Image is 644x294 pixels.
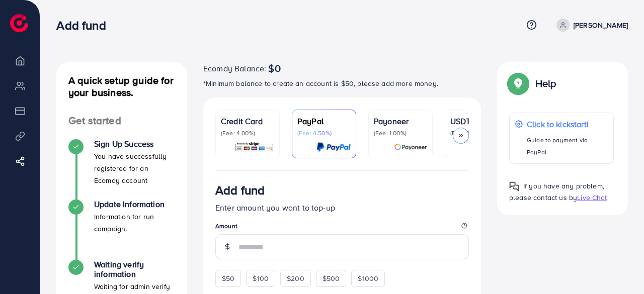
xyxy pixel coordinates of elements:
span: If you have any problem, please contact us by [509,181,604,203]
h4: Waiting verify information [94,260,175,279]
span: $50 [222,273,234,283]
span: Ecomdy Balance: [203,62,266,74]
legend: Amount [215,222,469,234]
p: Information for run campaign. [94,211,175,235]
span: $100 [253,273,269,283]
p: Credit Card [221,115,274,127]
p: Help [535,77,556,89]
img: card [394,141,427,153]
p: *Minimum balance to create an account is $50, please add more money. [203,77,481,89]
h4: A quick setup guide for your business. [56,74,187,99]
p: You have successfully registered for an Ecomdy account [94,150,175,186]
p: Enter amount you want to top-up [215,202,469,214]
span: $1000 [358,273,378,283]
h3: Add fund [215,183,265,198]
p: [PERSON_NAME] [574,19,628,31]
h3: Add fund [56,18,114,33]
li: Update Information [56,200,187,260]
img: card [316,141,351,153]
p: USDT [450,115,504,127]
img: Popup guide [509,181,519,191]
p: (Fee: 4.00%) [221,129,274,137]
img: Popup guide [509,74,527,92]
img: logo [10,14,28,32]
a: [PERSON_NAME] [552,19,628,32]
h4: Sign Up Success [94,139,175,149]
span: $200 [287,273,304,283]
h4: Get started [56,115,187,127]
span: $500 [323,273,340,283]
p: (Fee: 0.00%) [450,129,504,137]
span: Live Chat [577,192,607,203]
span: $0 [268,62,280,74]
p: Payoneer [374,115,427,127]
li: Sign Up Success [56,139,187,200]
img: card [234,141,274,153]
p: Click to kickstart! [527,118,608,130]
p: Guide to payment via PayPal [527,134,608,158]
p: (Fee: 1.00%) [374,129,427,137]
p: PayPal [297,115,351,127]
h4: Update Information [94,200,175,209]
p: (Fee: 4.50%) [297,129,351,137]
